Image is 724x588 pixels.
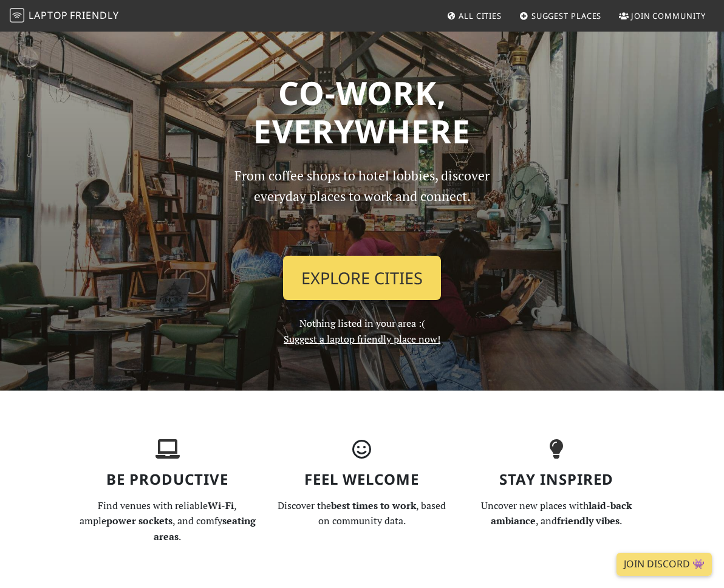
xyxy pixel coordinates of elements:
div: Nothing listed in your area :( [216,165,508,347]
span: Friendly [70,9,118,22]
strong: best times to work [331,499,416,512]
strong: laid-back ambiance [491,499,632,528]
a: Join Discord 👾 [616,553,712,576]
span: Join Community [631,10,706,21]
h3: Feel Welcome [272,471,452,488]
p: Find venues with reliable , ample , and comfy . [78,498,258,545]
span: All Cities [459,10,502,21]
img: LaptopFriendly [10,8,24,22]
strong: Wi-Fi [208,499,234,512]
a: Join Community [614,5,711,27]
a: All Cities [442,5,507,27]
h1: Co-work, Everywhere [78,73,646,151]
strong: friendly vibes [557,514,620,527]
strong: power sockets [106,514,172,527]
p: Discover the , based on community data. [272,498,452,529]
p: From coffee shops to hotel lobbies, discover everyday places to work and connect. [224,165,500,246]
span: Suggest Places [531,10,602,21]
p: Uncover new places with , and . [466,498,646,529]
a: Suggest Places [514,5,607,27]
span: Laptop [29,9,68,22]
h3: Stay Inspired [466,471,646,488]
h3: Be Productive [78,471,258,488]
a: Explore Cities [283,256,441,301]
a: LaptopFriendly LaptopFriendly [10,5,119,27]
a: Suggest a laptop friendly place now! [284,332,440,346]
strong: seating areas [154,514,256,543]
